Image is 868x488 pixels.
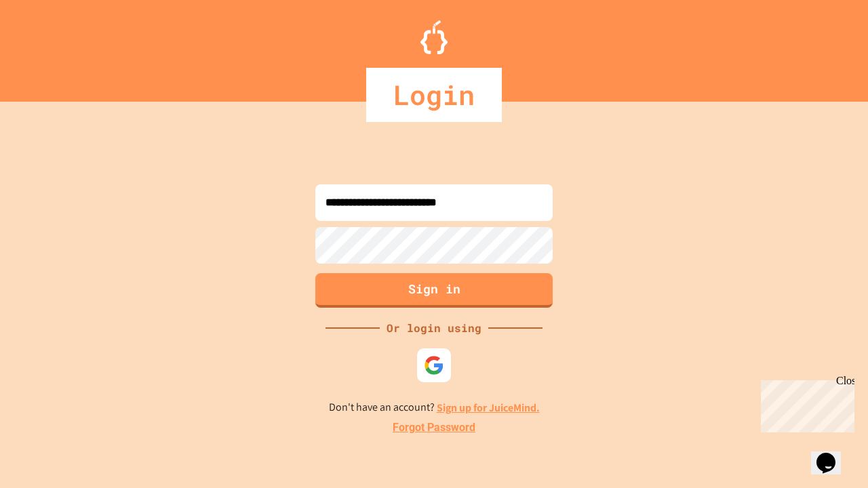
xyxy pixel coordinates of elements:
[755,375,854,432] iframe: chat widget
[811,434,854,474] iframe: chat widget
[420,20,448,54] img: Logo.svg
[315,273,553,308] button: Sign in
[437,401,540,415] a: Sign up for JuiceMind.
[329,399,540,416] p: Don't have an account?
[380,320,488,336] div: Or login using
[366,68,502,122] div: Login
[393,420,475,436] a: Forgot Password
[5,5,94,86] div: Chat with us now!Close
[424,355,444,375] img: google-icon.svg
